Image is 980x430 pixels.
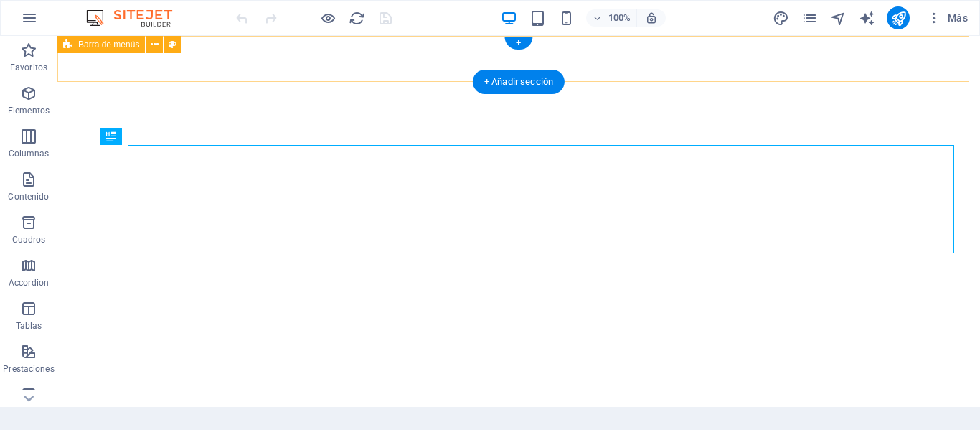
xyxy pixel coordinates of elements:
[772,9,789,27] button: design
[319,9,336,27] button: Haz clic para salir del modo de previsualización y seguir editando
[8,105,50,116] p: Elementos
[12,234,46,246] p: Cuadros
[473,70,565,94] div: + Añadir sección
[3,363,54,375] p: Prestaciones
[927,11,968,25] span: Más
[8,191,49,202] p: Contenido
[78,40,139,49] span: Barra de menús
[890,10,907,27] i: Publicar
[645,11,658,24] i: Al redimensionar, ajustar el nivel de zoom automáticamente para ajustarse al dispositivo elegido.
[10,62,47,73] p: Favoritos
[887,6,910,29] button: publish
[608,9,631,27] h6: 100%
[504,37,532,50] div: +
[83,9,190,27] img: Editor Logo
[586,9,637,27] button: 100%
[859,10,875,27] i: AI Writer
[349,10,365,27] i: Volver a cargar página
[801,10,818,27] i: Páginas (Ctrl+Alt+S)
[9,277,49,289] p: Accordion
[830,10,847,27] i: Navegador
[9,148,50,159] p: Columnas
[773,10,789,27] i: Diseño (Ctrl+Alt+Y)
[16,320,42,332] p: Tablas
[829,9,847,27] button: navigator
[348,9,365,27] button: reload
[921,6,974,29] button: Más
[801,9,818,27] button: pages
[858,9,875,27] button: text_generator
